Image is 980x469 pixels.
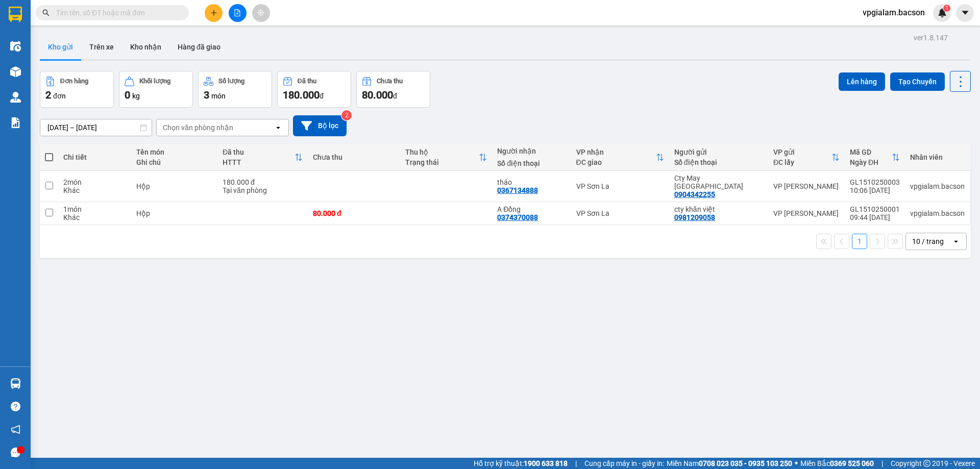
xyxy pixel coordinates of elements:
[229,4,247,22] button: file-add
[11,425,20,434] span: notification
[910,153,965,161] div: Nhân viên
[910,209,965,217] div: vpgialam.bacson
[584,458,664,469] span: Cung cấp máy in - giấy in:
[223,186,303,194] div: Tại văn phòng
[497,213,538,221] div: 0374370088
[60,78,88,85] div: Đơn hàng
[274,124,282,132] svg: open
[313,209,395,217] div: 80.000 đ
[136,182,212,190] div: Hộp
[850,205,900,213] div: GL1510250001
[952,237,960,245] svg: open
[320,92,324,100] span: đ
[10,117,21,128] img: solution-icon
[313,153,395,161] div: Chưa thu
[234,9,241,16] span: file-add
[400,144,493,171] th: Toggle SortBy
[356,71,430,108] button: Chưa thu80.000đ
[10,378,21,389] img: warehouse-icon
[40,119,152,136] input: Select a date range.
[139,78,170,85] div: Khối lượng
[223,178,303,186] div: 180.000 đ
[11,402,20,411] span: question-circle
[699,459,792,467] strong: 0708 023 035 - 0935 103 250
[53,92,66,100] span: đơn
[943,5,950,12] sup: 1
[956,4,974,22] button: caret-down
[773,158,831,166] div: ĐC lấy
[45,89,51,101] span: 2
[362,89,393,101] span: 80.000
[497,178,566,186] div: thảo
[204,89,209,101] span: 3
[136,209,212,217] div: Hộp
[961,8,970,17] span: caret-down
[852,234,867,249] button: 1
[674,148,763,156] div: Người gửi
[63,213,126,221] div: Khác
[119,71,193,108] button: Khối lượng0kg
[277,71,351,108] button: Đã thu180.000đ
[839,72,885,91] button: Lên hàng
[81,35,122,59] button: Trên xe
[497,186,538,194] div: 0367134888
[497,205,566,213] div: A Đồng
[571,144,669,171] th: Toggle SortBy
[223,148,295,156] div: Đã thu
[393,92,397,100] span: đ
[914,32,948,43] div: ver 1.8.147
[293,115,347,136] button: Bộ lọc
[850,158,892,166] div: Ngày ĐH
[252,4,270,22] button: aim
[63,205,126,213] div: 1 món
[773,148,831,156] div: VP gửi
[850,178,900,186] div: GL1510250003
[850,186,900,194] div: 10:06 [DATE]
[163,122,233,133] div: Chọn văn phòng nhận
[56,7,177,18] input: Tìm tên, số ĐT hoặc mã đơn
[341,110,352,120] sup: 2
[63,186,126,194] div: Khác
[674,190,715,199] div: 0904342255
[674,213,715,221] div: 0981209058
[850,213,900,221] div: 09:44 [DATE]
[283,89,320,101] span: 180.000
[890,72,945,91] button: Tạo Chuyến
[40,35,81,59] button: Kho gửi
[10,66,21,77] img: warehouse-icon
[10,41,21,52] img: warehouse-icon
[11,448,20,457] span: message
[674,158,763,166] div: Số điện thoại
[576,148,656,156] div: VP nhận
[211,92,226,100] span: món
[497,147,566,155] div: Người nhận
[854,6,933,19] span: vpgialam.bacson
[881,458,883,469] span: |
[42,9,50,16] span: search
[198,71,272,108] button: Số lượng3món
[674,174,763,190] div: Cty May Sài Đồng
[298,78,316,85] div: Đã thu
[923,460,930,467] span: copyright
[405,148,479,156] div: Thu hộ
[223,158,295,166] div: HTTT
[40,71,114,108] button: Đơn hàng2đơn
[125,89,130,101] span: 0
[63,178,126,186] div: 2 món
[63,153,126,161] div: Chi tiết
[10,92,21,103] img: warehouse-icon
[136,158,212,166] div: Ghi chú
[667,458,792,469] span: Miền Nam
[773,182,840,190] div: VP [PERSON_NAME]
[576,182,664,190] div: VP Sơn La
[377,78,403,85] div: Chưa thu
[218,78,244,85] div: Số lượng
[257,9,264,16] span: aim
[945,5,948,12] span: 1
[136,148,212,156] div: Tên món
[795,461,798,465] span: ⚪️
[169,35,229,59] button: Hàng đã giao
[217,144,308,171] th: Toggle SortBy
[830,459,874,467] strong: 0369 525 060
[576,158,656,166] div: ĐC giao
